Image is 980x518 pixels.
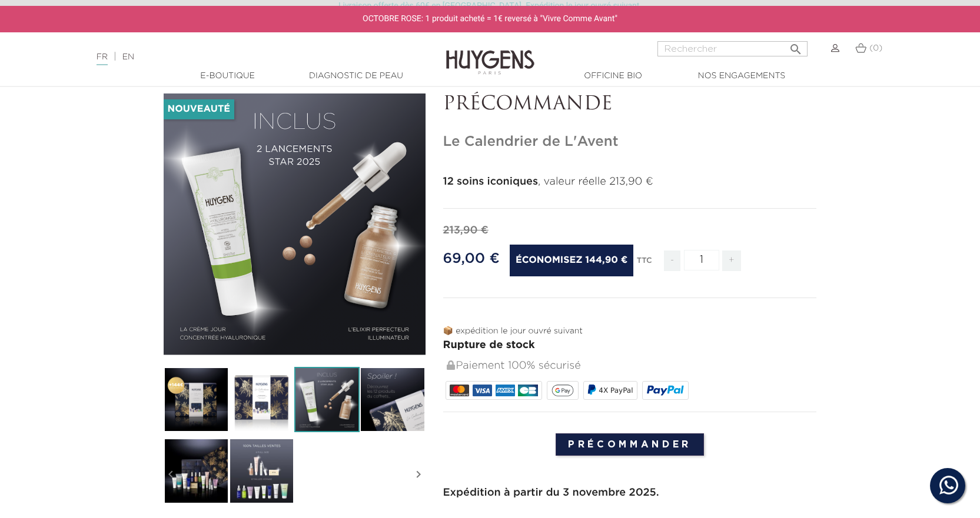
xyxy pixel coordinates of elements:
span: (0) [869,44,882,52]
span: 213,90 € [443,225,489,236]
button:  [785,38,806,54]
a: Nos engagements [683,70,800,82]
img: CB_NATIONALE [518,385,537,396]
img: VISA [473,385,492,396]
span: + [722,250,741,271]
strong: 12 soins iconiques [443,176,538,187]
strong: HuygENs Paris Beauty Advent Calendar [443,503,654,514]
i:  [164,445,178,504]
strong: Expédition à partir du 3 novembre 2025. [443,487,659,498]
input: Quantité [684,250,719,270]
span: 69,00 € [443,252,500,266]
i:  [789,39,803,53]
span: Économisez 144,90 € [510,245,633,276]
input: Rechercher [657,41,808,56]
div: | [91,50,400,64]
a: EN [122,53,134,61]
i:  [411,445,426,504]
img: AMEX [496,385,515,396]
a: Officine Bio [554,70,672,82]
p: 📦 expédition le jour ouvré suivant [443,325,817,337]
img: Le Calendrier de L'Avent [164,367,229,432]
p: PRÉCOMMANDE [443,93,817,116]
a: FR [97,53,108,65]
span: Rupture de stock [443,340,535,350]
input: Précommander [556,433,704,456]
span: 4X PayPal [599,386,633,395]
img: MASTERCARD [450,385,469,396]
span: - [664,250,680,271]
img: google_pay [552,385,574,396]
a: Diagnostic de peau [297,70,415,82]
img: Huygens [446,31,534,76]
img: Paiement 100% sécurisé [447,360,455,370]
li: Nouveauté [164,99,234,119]
a: E-Boutique [169,70,287,82]
div: TTC [637,248,652,280]
h1: Le Calendrier de L'Avent [443,133,817,151]
p: , valeur réelle 213,90 € [443,174,817,190]
div: Paiement 100% sécurisé [446,353,817,379]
